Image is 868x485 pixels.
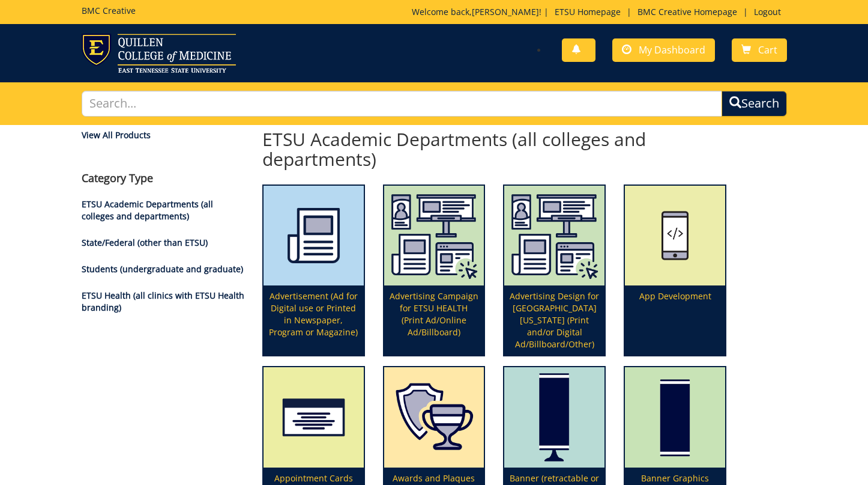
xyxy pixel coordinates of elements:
[82,172,244,185] h4: Category Type
[472,6,539,17] a: [PERSON_NAME]
[82,91,722,117] input: Search...
[625,367,725,468] img: graphics-only-banner-5949222f1cdc31.93524894.png
[384,186,484,286] img: etsu%20health%20marketing%20campaign%20image-6075f5506d2aa2.29536275.png
[82,34,236,73] img: ETSU logo
[625,186,725,356] a: App Development
[504,186,604,356] a: Advertising Design for [GEOGRAPHIC_DATA][US_STATE] (Print and/or Digital Ad/Billboard/Other)
[748,6,787,17] a: Logout
[504,285,604,355] p: Advertising Design for [GEOGRAPHIC_DATA][US_STATE] (Print and/or Digital Ad/Billboard/Other)
[264,186,364,286] img: printmedia-5fff40aebc8a36.86223841.png
[82,290,244,313] a: ETSU Health (all clinics with ETSU Health branding)
[625,285,725,355] p: App Development
[384,186,484,356] a: Advertising Campaign for ETSU HEALTH (Print Ad/Online Ad/Billboard)
[264,186,364,356] a: Advertisement (Ad for Digital use or Printed in Newspaper, Program or Magazine)
[625,186,725,286] img: app%20development%20icon-655684178ce609.47323231.png
[639,43,705,56] span: My Dashboard
[82,129,244,141] a: View All Products
[504,367,604,468] img: retractable-banner-59492b401f5aa8.64163094.png
[264,367,364,468] img: appointment%20cards-6556843a9f7d00.21763534.png
[612,38,715,62] a: My Dashboard
[82,6,136,15] h5: BMC Creative
[82,237,208,248] a: State/Federal (other than ETSU)
[264,285,364,355] p: Advertisement (Ad for Digital use or Printed in Newspaper, Program or Magazine)
[384,367,484,468] img: plaques-5a7339fccbae09.63825868.png
[631,6,743,17] a: BMC Creative Homepage
[732,38,787,62] a: Cart
[758,43,777,56] span: Cart
[82,263,243,275] a: Students (undergraduate and graduate)
[722,91,787,117] button: Search
[82,198,213,222] a: ETSU Academic Departments (all colleges and departments)
[504,186,604,286] img: etsu%20health%20marketing%20campaign%20image-6075f5506d2aa2.29536275.png
[384,285,484,355] p: Advertising Campaign for ETSU HEALTH (Print Ad/Online Ad/Billboard)
[262,129,726,169] h2: ETSU Academic Departments (all colleges and departments)
[412,6,787,18] p: Welcome back, ! | | |
[549,6,627,17] a: ETSU Homepage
